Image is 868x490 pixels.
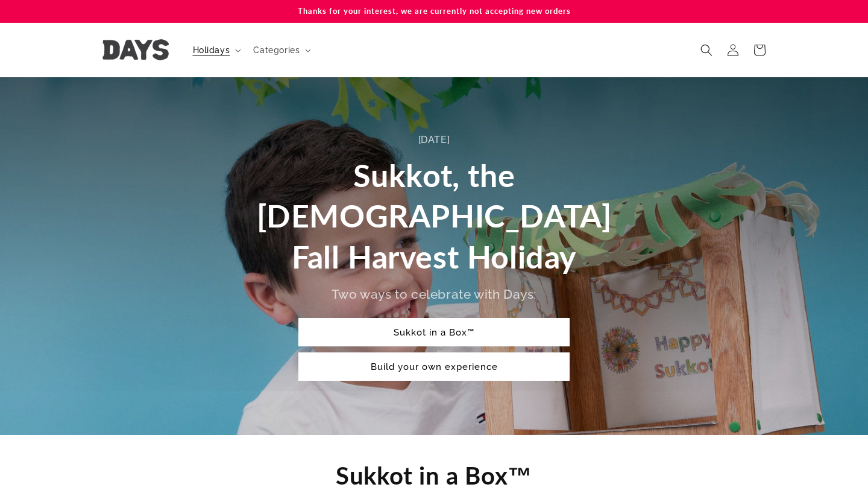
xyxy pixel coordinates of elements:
[298,352,570,381] a: Build your own experience
[246,37,316,63] summary: Categories
[193,45,230,56] span: Holidays
[332,287,536,302] span: Two ways to celebrate with Days:
[186,37,247,63] summary: Holidays
[253,45,300,56] span: Categories
[298,318,570,346] a: Sukkot in a Box™
[102,39,169,60] img: Days United
[693,37,720,63] summary: Search
[257,156,612,275] span: Sukkot, the [DEMOGRAPHIC_DATA] Fall Harvest Holiday
[250,132,618,149] div: [DATE]
[336,461,532,490] span: Sukkot in a Box™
